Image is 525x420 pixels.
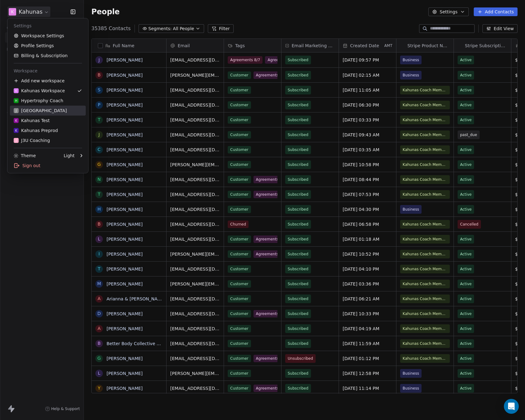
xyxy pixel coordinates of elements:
div: Kahunas Preprod [14,127,58,134]
div: Hypertrophy Coach [14,98,63,104]
span: K [15,128,17,133]
div: Workspace [10,66,86,76]
span: K [15,89,17,93]
span: J [16,108,17,113]
div: Light [64,153,75,159]
div: Add new workspace [10,76,86,86]
a: Workspace Settings [10,31,86,41]
a: Billing & Subscription [10,51,86,61]
a: Profile Settings [10,41,86,51]
div: Kahunas Workspace [14,88,65,94]
span: H [15,98,17,103]
div: Sign out [10,161,86,171]
div: J3U Coaching [14,137,50,144]
div: [GEOGRAPHIC_DATA] [14,107,67,114]
div: Theme [14,153,36,159]
div: Kahunas Test [14,117,50,124]
span: J [16,138,17,143]
div: Settings [10,21,86,31]
span: K [15,118,17,123]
